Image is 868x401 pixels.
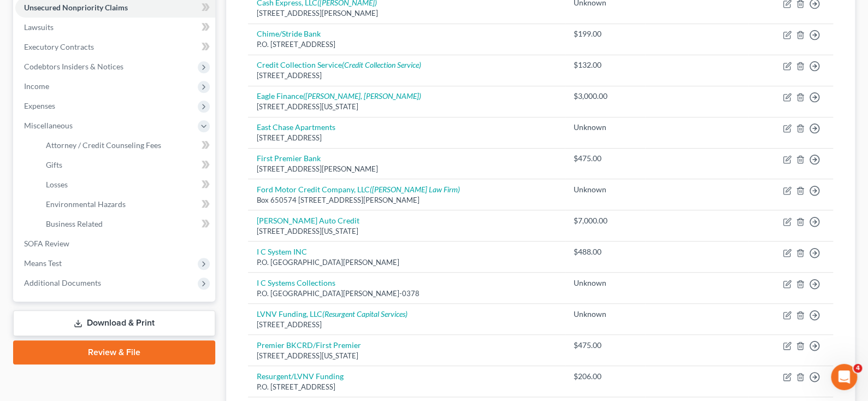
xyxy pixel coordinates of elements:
a: Gifts [37,155,215,175]
a: Chime/Stride Bank [257,29,321,38]
span: Attorney / Credit Counseling Fees [46,140,161,150]
div: Unknown [574,278,636,288]
span: Losses [46,180,68,189]
div: $3,000.00 [574,91,636,102]
a: SOFA Review [15,234,215,253]
div: Unknown [574,122,636,133]
div: [STREET_ADDRESS][PERSON_NAME] [257,8,556,19]
div: $475.00 [574,153,636,164]
i: (Resurgent Capital Services) [322,309,408,319]
span: Gifts [46,160,62,169]
span: Expenses [24,101,55,110]
a: East Chase Apartments [257,122,335,132]
div: [STREET_ADDRESS] [257,70,556,81]
div: [STREET_ADDRESS][PERSON_NAME] [257,164,556,174]
span: 4 [853,364,862,373]
span: Additional Documents [24,278,101,287]
div: $475.00 [574,340,636,351]
a: Environmental Hazards [37,194,215,214]
div: $206.00 [574,371,636,382]
a: Download & Print [13,310,215,336]
a: Premier BKCRD/First Premier [257,340,361,350]
div: P.O. [STREET_ADDRESS] [257,382,556,392]
div: $488.00 [574,246,636,257]
div: P.O. [GEOGRAPHIC_DATA][PERSON_NAME]-0378 [257,288,556,299]
a: Attorney / Credit Counseling Fees [37,135,215,155]
div: Unknown [574,184,636,195]
a: First Premier Bank [257,154,321,163]
i: (Credit Collection Service) [342,60,421,69]
a: Losses [37,175,215,194]
i: ([PERSON_NAME] Law Firm) [370,185,460,194]
span: Environmental Hazards [46,199,126,209]
span: Means Test [24,258,62,268]
a: Resurgent/LVNV Funding [257,371,344,381]
i: ([PERSON_NAME], [PERSON_NAME]) [303,91,421,101]
a: Ford Motor Credit Company, LLC([PERSON_NAME] Law Firm) [257,185,460,194]
div: P.O. [STREET_ADDRESS] [257,39,556,50]
div: P.O. [GEOGRAPHIC_DATA][PERSON_NAME] [257,257,556,268]
div: $7,000.00 [574,215,636,226]
div: [STREET_ADDRESS][US_STATE] [257,102,556,112]
a: I C Systems Collections [257,278,335,287]
div: $132.00 [574,60,636,70]
div: [STREET_ADDRESS] [257,320,556,330]
span: Business Related [46,219,103,228]
span: SOFA Review [24,239,69,248]
a: Credit Collection Service(Credit Collection Service) [257,60,421,69]
a: I C System INC [257,247,307,256]
a: [PERSON_NAME] Auto Credit [257,216,359,225]
div: Unknown [574,309,636,320]
a: Eagle Finance([PERSON_NAME], [PERSON_NAME]) [257,91,421,101]
span: Lawsuits [24,22,54,32]
div: [STREET_ADDRESS][US_STATE] [257,351,556,361]
div: [STREET_ADDRESS][US_STATE] [257,226,556,237]
span: Codebtors Insiders & Notices [24,62,123,71]
a: Review & File [13,340,215,364]
a: Lawsuits [15,17,215,37]
span: Income [24,81,49,91]
a: Executory Contracts [15,37,215,57]
div: [STREET_ADDRESS] [257,133,556,143]
iframe: Intercom live chat [831,364,857,390]
a: LVNV Funding, LLC(Resurgent Capital Services) [257,309,408,319]
a: Business Related [37,214,215,234]
span: Executory Contracts [24,42,94,51]
div: Box 650574 [STREET_ADDRESS][PERSON_NAME] [257,195,556,205]
span: Unsecured Nonpriority Claims [24,3,128,12]
div: $199.00 [574,28,636,39]
span: Miscellaneous [24,121,73,130]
